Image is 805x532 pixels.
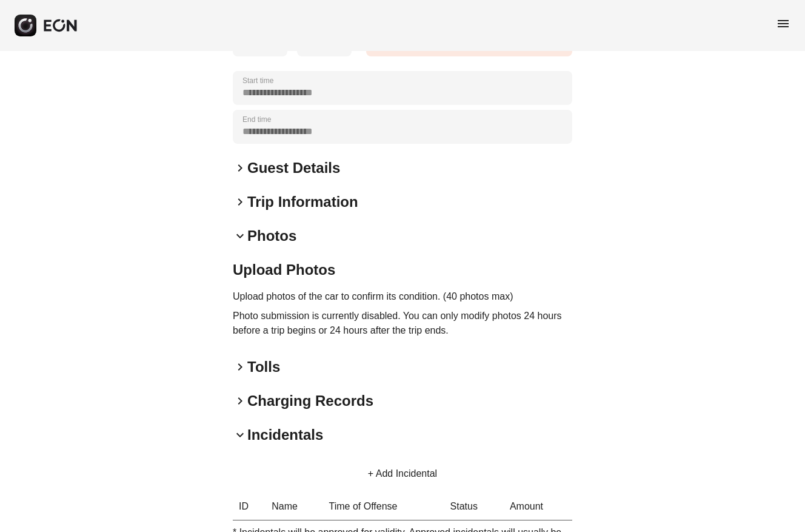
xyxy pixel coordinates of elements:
th: Amount [504,493,572,520]
h2: Guest Details [247,158,340,178]
th: Status [444,493,504,520]
span: keyboard_arrow_right [233,360,247,374]
span: keyboard_arrow_down [233,428,247,442]
h2: Upload Photos [233,260,572,280]
span: keyboard_arrow_right [233,161,247,175]
h2: Incidentals [247,425,323,445]
th: Name [266,493,322,520]
span: menu [776,16,790,31]
p: Photo submission is currently disabled. You can only modify photos 24 hours before a trip begins ... [233,309,572,338]
th: Time of Offense [323,493,444,520]
span: keyboard_arrow_down [233,229,247,243]
th: ID [233,493,266,520]
span: keyboard_arrow_right [233,195,247,209]
h2: Tolls [247,357,280,377]
button: + Add Incidental [353,459,452,488]
span: keyboard_arrow_right [233,394,247,408]
p: Upload photos of the car to confirm its condition. (40 photos max) [233,289,572,304]
h2: Trip Information [247,192,358,212]
h2: Photos [247,226,296,246]
h2: Charging Records [247,391,373,411]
